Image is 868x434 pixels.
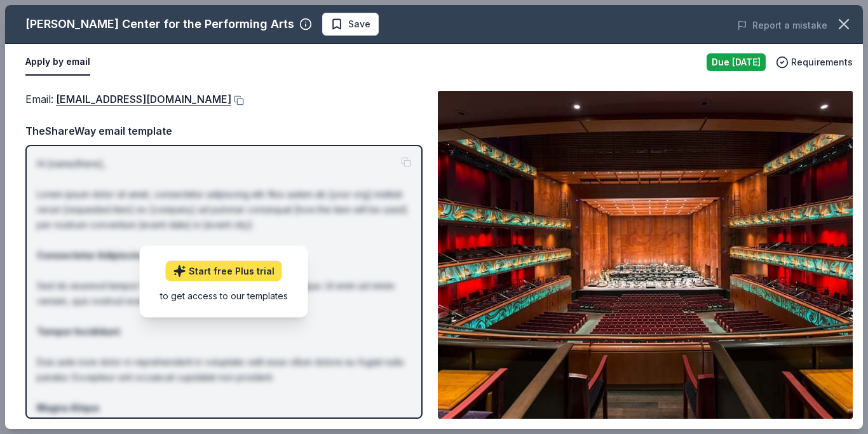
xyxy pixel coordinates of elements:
[438,91,853,419] img: Image for Tobin Center for the Performing Arts
[348,17,370,32] span: Save
[160,289,288,302] div: to get access to our templates
[776,55,853,70] button: Requirements
[37,250,146,261] strong: Consectetur Adipiscing
[25,123,423,139] div: TheShareWay email template
[166,261,282,281] a: Start free Plus trial
[737,18,827,33] button: Report a mistake
[56,91,231,107] a: [EMAIL_ADDRESS][DOMAIN_NAME]
[25,49,90,76] button: Apply by email
[707,53,766,71] div: Due [DATE]
[791,55,853,70] span: Requirements
[37,402,99,413] strong: Magna Aliqua
[322,13,379,36] button: Save
[25,93,231,105] span: Email :
[37,326,120,337] strong: Tempor Incididunt
[25,14,294,34] div: [PERSON_NAME] Center for the Performing Arts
